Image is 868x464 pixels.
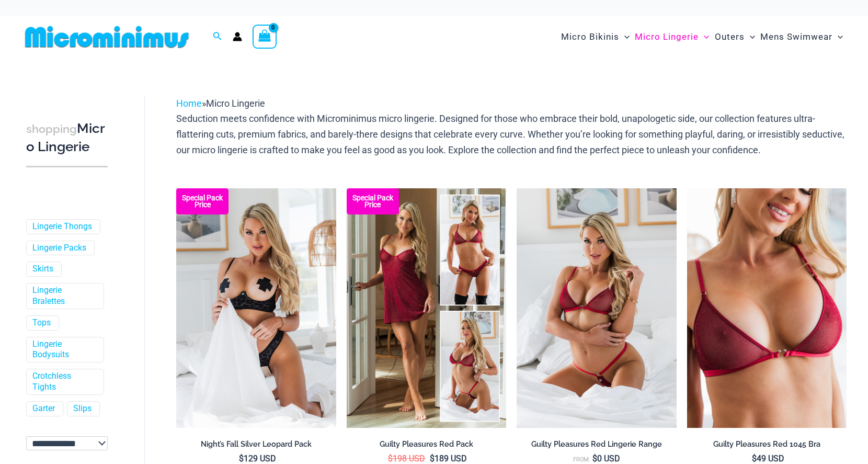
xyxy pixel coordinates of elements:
bdi: 129 USD [239,454,276,463]
nav: Site Navigation [557,19,847,54]
a: Micro LingerieMenu ToggleMenu Toggle [632,21,712,53]
a: Lingerie Bodysuits [32,339,96,361]
a: Account icon link [233,32,242,41]
a: Mens SwimwearMenu ToggleMenu Toggle [758,21,846,53]
span: Menu Toggle [619,24,630,50]
a: Home [176,98,202,109]
a: Skirts [32,264,53,275]
span: » [176,98,265,109]
span: Micro Lingerie [206,98,265,109]
h2: Guilty Pleasures Red Lingerie Range [517,439,677,449]
h2: Night’s Fall Silver Leopard Pack [176,439,336,449]
span: $ [388,454,393,463]
a: Guilty Pleasures Red Pack [347,439,507,453]
a: Guilty Pleasures Red Collection Pack F Guilty Pleasures Red Collection Pack BGuilty Pleasures Red... [347,188,507,428]
a: Garter [32,403,55,414]
a: Slips [73,403,92,414]
span: Menu Toggle [745,24,755,50]
span: Menu Toggle [699,24,709,50]
span: shopping [26,122,77,135]
img: Guilty Pleasures Red 1045 Bra 689 Micro 05 [517,188,677,428]
span: $ [752,454,757,463]
a: Lingerie Packs [32,243,86,254]
a: Guilty Pleasures Red 1045 Bra 01Guilty Pleasures Red 1045 Bra 02Guilty Pleasures Red 1045 Bra 02 [687,188,847,428]
a: Lingerie Thongs [32,221,92,232]
select: wpc-taxonomy-pa_color-745982 [26,436,108,450]
span: $ [430,454,435,463]
a: Lingerie Bralettes [32,285,96,307]
h2: Guilty Pleasures Red 1045 Bra [687,439,847,449]
a: Nights Fall Silver Leopard 1036 Bra 6046 Thong 09v2 Nights Fall Silver Leopard 1036 Bra 6046 Thon... [176,188,336,428]
span: $ [592,454,597,463]
span: Mens Swimwear [760,24,832,50]
a: View Shopping Cart, empty [253,25,277,49]
b: Special Pack Price [347,195,399,208]
span: Micro Bikinis [561,24,619,50]
a: Night’s Fall Silver Leopard Pack [176,439,336,453]
h3: Micro Lingerie [26,120,108,156]
a: Tops [32,318,51,329]
img: Guilty Pleasures Red Collection Pack F [347,188,507,428]
a: Crotchless Tights [32,371,96,393]
span: $ [239,454,244,463]
bdi: 198 USD [388,454,425,463]
a: OutersMenu ToggleMenu Toggle [712,21,758,53]
img: Guilty Pleasures Red 1045 Bra 01 [687,188,847,428]
img: MM SHOP LOGO FLAT [21,25,193,49]
span: Micro Lingerie [635,24,699,50]
span: Outers [715,24,745,50]
h2: Guilty Pleasures Red Pack [347,439,507,449]
img: Nights Fall Silver Leopard 1036 Bra 6046 Thong 09v2 [176,188,336,428]
a: Micro BikinisMenu ToggleMenu Toggle [558,21,632,53]
a: Guilty Pleasures Red Lingerie Range [517,439,677,453]
bdi: 189 USD [430,454,467,463]
bdi: 49 USD [752,454,784,463]
a: Search icon link [213,30,222,43]
a: Guilty Pleasures Red 1045 Bra 689 Micro 05Guilty Pleasures Red 1045 Bra 689 Micro 06Guilty Pleasu... [517,188,677,428]
a: Guilty Pleasures Red 1045 Bra [687,439,847,453]
bdi: 0 USD [592,454,620,463]
p: Seduction meets confidence with Microminimus micro lingerie. Designed for those who embrace their... [176,111,847,157]
b: Special Pack Price [176,195,229,208]
span: From: [573,456,590,463]
span: Menu Toggle [832,24,843,50]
